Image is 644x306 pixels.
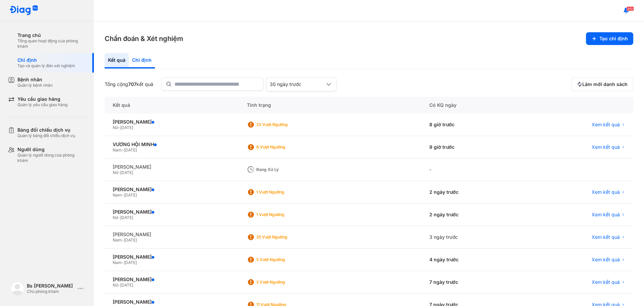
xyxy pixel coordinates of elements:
[270,81,325,87] div: 30 ngày trước
[113,186,231,192] div: [PERSON_NAME]
[105,81,153,87] div: Tổng cộng kết quả
[113,170,118,175] span: Nữ
[105,53,129,69] div: Kết quả
[113,254,231,260] div: [PERSON_NAME]
[113,231,231,237] div: [PERSON_NAME]
[592,257,620,263] span: Xem kết quả
[27,283,75,289] div: Bs [PERSON_NAME]
[113,276,231,282] div: [PERSON_NAME]
[17,77,53,83] div: Bệnh nhân
[592,189,620,195] span: Xem kết quả
[122,237,124,243] span: -
[113,282,118,288] span: Nữ
[120,215,133,220] span: [DATE]
[120,125,133,130] span: [DATE]
[113,260,122,265] span: Nam
[256,122,310,127] div: 23 Vượt ngưỡng
[256,279,310,285] div: 2 Vượt ngưỡng
[592,212,620,218] span: Xem kết quả
[17,152,86,163] div: Quản lý người dùng của phòng khám
[17,102,67,107] div: Quản lý yêu cầu giao hàng
[17,133,75,138] div: Quản lý bảng đối chiếu dịch vụ
[17,57,75,63] div: Chỉ định
[113,164,231,170] div: [PERSON_NAME]
[586,32,633,45] button: Tạo chỉ định
[113,299,231,305] div: [PERSON_NAME]
[9,5,38,16] img: logo
[17,146,86,152] div: Người dùng
[421,271,522,294] div: 7 ngày trước
[571,78,633,91] button: Làm mới danh sách
[592,234,620,240] span: Xem kết quả
[118,282,120,288] span: -
[124,260,137,265] span: [DATE]
[421,249,522,271] div: 4 ngày trước
[118,125,120,130] span: -
[421,114,522,136] div: 8 giờ trước
[113,192,122,198] span: Nam
[256,257,310,262] div: 5 Vượt ngưỡng
[256,212,310,217] div: 1 Vượt ngưỡng
[120,282,133,288] span: [DATE]
[113,125,118,130] span: Nữ
[592,144,620,150] span: Xem kết quả
[421,97,522,114] div: Có KQ ngày
[113,209,231,215] div: [PERSON_NAME]
[421,204,522,226] div: 2 ngày trước
[27,289,75,294] div: Chủ phòng khám
[592,279,620,285] span: Xem kết quả
[113,141,231,147] div: VƯƠNG HỘI MINH
[105,97,239,114] div: Kết quả
[17,96,67,102] div: Yêu cầu giao hàng
[17,63,75,69] div: Tạo và quản lý đơn xét nghiệm
[256,144,310,150] div: 8 Vượt ngưỡng
[239,97,422,114] div: Tình trạng
[124,147,137,152] span: [DATE]
[421,226,522,249] div: 3 ngày trước
[124,237,137,243] span: [DATE]
[113,119,231,125] div: [PERSON_NAME]
[105,34,183,43] h3: Chẩn đoán & Xét nghiệm
[122,260,124,265] span: -
[256,167,310,172] div: Đang xử lý
[421,136,522,159] div: 9 giờ trước
[17,127,75,133] div: Bảng đối chiếu dịch vụ
[592,122,620,128] span: Xem kết quả
[256,234,310,240] div: 25 Vượt ngưỡng
[118,215,120,220] span: -
[129,53,155,69] div: Chỉ định
[11,282,24,295] img: logo
[627,6,634,11] span: 910
[124,192,137,198] span: [DATE]
[256,189,310,195] div: 1 Vượt ngưỡng
[17,38,86,49] div: Tổng quan hoạt động của phòng khám
[122,192,124,198] span: -
[113,147,122,152] span: Nam
[17,32,86,38] div: Trang chủ
[128,81,137,87] span: 707
[113,215,118,220] span: Nữ
[118,170,120,175] span: -
[113,237,122,243] span: Nam
[122,147,124,152] span: -
[421,159,522,181] div: -
[120,170,133,175] span: [DATE]
[421,181,522,204] div: 2 ngày trước
[17,83,53,88] div: Quản lý bệnh nhân
[582,81,628,87] span: Làm mới danh sách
